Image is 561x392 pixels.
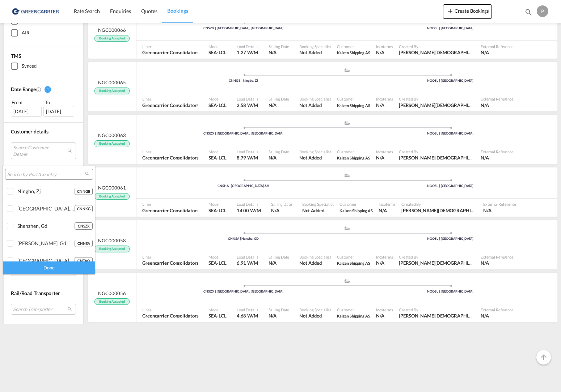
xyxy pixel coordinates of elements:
div: Done [3,261,95,274]
div: nansha, gd [17,240,74,246]
div: qingdao, sd [17,257,74,264]
div: ningbo, zj [17,188,74,194]
md-icon: icon-magnify [85,171,90,176]
div: shenzhen, gd [17,223,74,229]
input: Search by Port/Country [7,171,85,178]
div: nanjing, js [17,205,74,212]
